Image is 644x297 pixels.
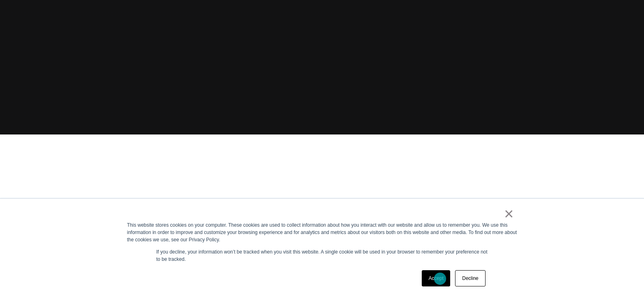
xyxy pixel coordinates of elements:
[145,195,235,226] a: Content
[136,195,143,226] span: ,
[252,195,376,226] a: Commerce
[33,195,129,226] a: Creative
[156,248,488,263] p: If you decline, your information won’t be tracked when you visit this website. A single cookie wi...
[422,270,451,286] a: Accept
[242,195,249,226] span: ,
[504,210,514,217] a: ×
[127,221,517,243] div: This website stores cookies on your computer. These cookies are used to collect information about...
[455,270,485,286] a: Decline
